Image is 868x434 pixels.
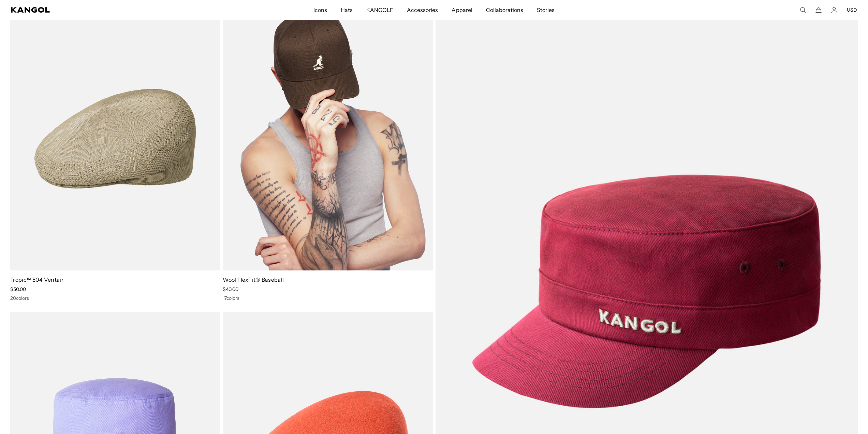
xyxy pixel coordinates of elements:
[800,7,806,13] summary: Search here
[11,7,208,13] a: Kangol
[10,7,220,270] img: Tropic™ 504 Ventair
[10,295,220,301] div: 20 colors
[10,286,26,292] span: $50.00
[223,295,432,301] div: 17 colors
[831,7,837,13] a: Account
[223,286,238,292] span: $40.00
[10,276,63,283] a: Tropic™ 504 Ventair
[223,7,432,270] img: Wool FlexFit® Baseball
[847,7,857,13] button: USD
[815,7,822,13] button: Cart
[223,276,284,283] a: Wool FlexFit® Baseball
